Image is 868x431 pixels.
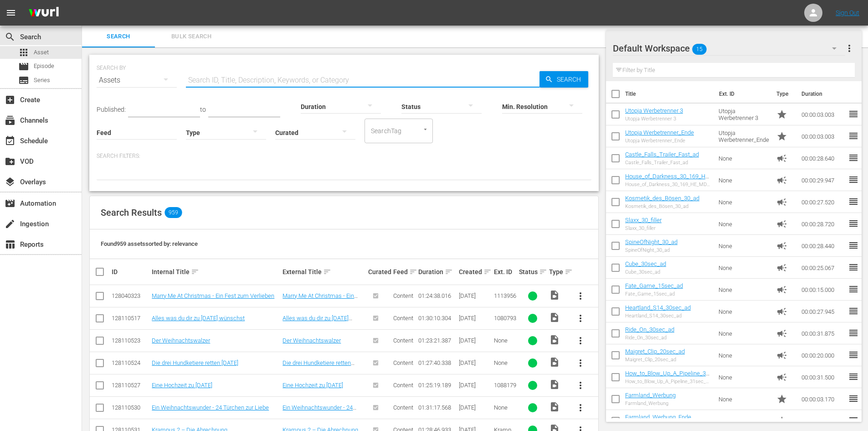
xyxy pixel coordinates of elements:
a: Alles was du dir zu [DATE] wünschst [282,315,352,328]
td: None [715,301,773,322]
th: Ext. ID [714,81,771,107]
td: None [715,366,773,388]
button: more_vert [570,397,591,419]
a: Ein Weihnachtswunder - 24 Türchen zur Liebe [282,404,356,418]
button: more_vert [570,374,591,396]
td: 00:00:27.520 [798,191,848,213]
span: more_vert [575,380,586,391]
span: sort [323,268,331,276]
div: 01:25:19.189 [418,382,456,389]
span: Ad [776,372,787,383]
div: None [494,404,516,411]
div: SpineOfNight_30_ad [625,247,678,253]
td: 00:00:31.875 [798,322,848,344]
div: Default Workspace [613,36,845,61]
div: How_to_Blow_Up_A_Pipeline_31sec_ad [625,379,711,384]
a: Heartland_S14_30sec_ad [625,304,691,311]
span: 1080793 [494,315,516,322]
span: reorder [848,393,859,404]
span: Promo [776,109,787,120]
a: Cube_30sec_ad [625,260,666,267]
a: Die drei Hundketiere retten [DATE] [282,359,354,373]
span: Content [393,337,413,344]
div: Cube_30sec_ad [625,269,666,275]
td: Utopja Werbetrenner_Ende [715,125,773,147]
a: Farmland_Werbung_Ende [625,414,691,421]
a: Eine Hochzeit zu [DATE] [282,382,343,389]
span: Content [393,292,413,299]
td: 00:00:28.720 [798,213,848,235]
span: Channels [5,115,15,126]
div: 128110530 [112,404,149,411]
a: Ein Weihnachtswunder - 24 Türchen zur Liebe [152,404,269,411]
span: 15 [692,40,707,59]
div: 01:31:17.568 [418,404,456,411]
a: Marry Me At Christmas - Ein Fest zum Verlieben [282,292,358,306]
th: Type [771,81,796,107]
span: Search [553,71,588,88]
a: SpineOfNight_30_ad [625,239,678,245]
span: subtitles [18,75,29,86]
a: House_of_Darkness_30_169_HE_MD_Ad [625,173,709,187]
td: 00:00:28.440 [798,235,848,257]
a: Marry Me At Christmas - Ein Fest zum Verlieben [152,292,274,299]
a: Ride_On_30sec_ad [625,326,674,333]
span: reorder [848,240,859,251]
td: None [715,169,773,191]
a: Slaxx_30_filler [625,217,662,223]
div: Utopja Werbetrenner_Ende [625,138,694,144]
span: Video [549,379,560,390]
span: Create [5,94,15,105]
span: sort [565,268,573,276]
td: 00:00:27.945 [798,301,848,322]
div: [DATE] [459,337,491,344]
td: 00:00:03.003 [798,125,848,147]
td: None [715,191,773,213]
span: sort [191,268,199,276]
td: None [715,388,773,410]
div: Kosmetik_des_Bösen_30_ad [625,203,699,209]
span: more_vert [575,291,586,301]
a: Eine Hochzeit zu [DATE] [152,382,212,389]
span: Bulk Search [160,31,222,42]
div: [DATE] [459,359,491,366]
div: Castle_Falls_Trailer_Fast_ad [625,160,699,166]
div: Maigret_Clip_20sec_ad [625,357,685,363]
span: Promo [776,415,787,426]
span: Ad [776,306,787,317]
span: sort [445,268,453,276]
span: Video [549,290,560,301]
span: reorder [848,371,859,382]
span: more_vert [575,335,586,346]
span: Ad [776,328,787,339]
span: campaign [776,262,787,273]
td: None [715,344,773,366]
div: 01:30:10.304 [418,315,456,322]
span: Episode [18,61,29,72]
span: menu [5,7,16,18]
button: Search [539,71,588,88]
div: Created [459,266,491,277]
span: VOD [5,156,15,167]
span: Ad [776,153,787,164]
span: Content [393,404,413,411]
span: reorder [848,306,859,317]
div: Type [549,266,566,277]
a: Kosmetik_des_Bösen_30_ad [625,195,699,202]
span: Schedule [5,135,15,146]
span: to [200,106,206,113]
span: Promo [776,131,787,142]
button: more_vert [570,285,591,307]
span: campaign [776,240,787,251]
a: Sign Out [836,9,859,16]
div: 01:27:40.338 [418,359,456,366]
div: Assets [97,68,177,93]
div: 128110523 [112,337,149,344]
span: Promo [776,394,787,405]
div: 01:23:21.387 [418,337,456,344]
td: 00:00:29.947 [798,169,848,191]
span: Video [549,357,560,368]
a: How_to_Blow_Up_A_Pipeline_31sec_ad [625,370,709,384]
div: Slaxx_30_filler [625,225,662,231]
span: reorder [848,349,859,360]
